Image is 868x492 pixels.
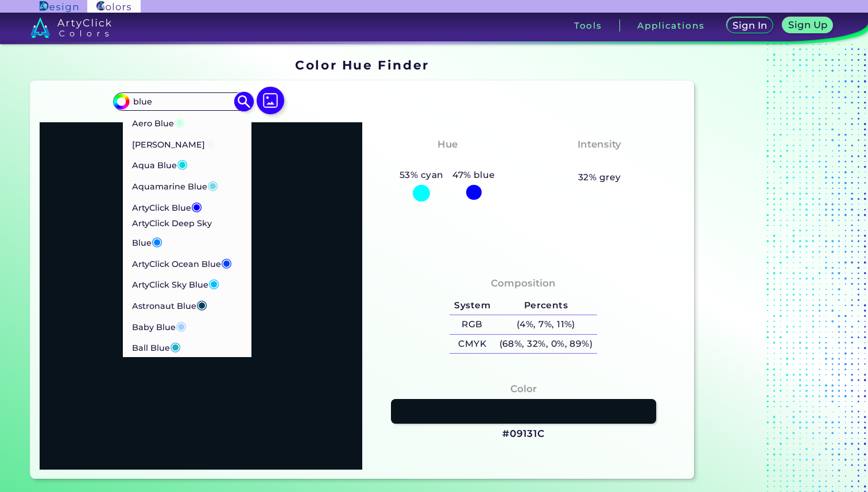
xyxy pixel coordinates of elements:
h4: Hue [437,136,458,153]
h5: (68%, 32%, 0%, 89%) [495,335,597,354]
h5: Percents [495,296,597,315]
span: ◉ [176,318,187,333]
span: ◉ [196,297,207,312]
h3: Medium [572,154,626,168]
p: Aquamarine Blue [132,175,218,196]
span: ◉ [207,177,218,192]
img: logo_artyclick_colors_white.svg [30,17,111,38]
span: ◉ [221,255,232,270]
span: ◉ [205,135,216,150]
a: Sign In [726,17,773,33]
a: Sign Up [782,17,833,33]
h5: RGB [449,315,494,334]
p: ArtyClick Deep Sky Blue [132,216,242,251]
span: ◉ [191,199,202,214]
input: type color.. [129,94,236,109]
img: icon search [234,91,254,111]
h5: Sign In [733,21,768,30]
p: Blizzard Blue [132,357,199,378]
img: ArtyClick Design logo [40,1,78,12]
p: ArtyClick Sky Blue [132,273,219,294]
p: Astronaut Blue [132,294,207,315]
h4: Composition [491,275,556,292]
span: ◉ [170,339,181,354]
span: ◉ [208,276,219,290]
p: Ball Blue [132,336,181,357]
p: Aqua Blue [132,153,188,175]
h4: Intensity [578,136,621,153]
h5: 32% grey [578,170,621,185]
span: ◉ [177,156,188,171]
img: icon picture [257,87,284,114]
h5: Sign Up [788,20,828,30]
h3: Tools [574,21,602,30]
p: ArtyClick Blue [132,196,202,217]
h3: Cyan-Blue [415,154,480,168]
h5: 53% cyan [395,168,448,183]
h5: (4%, 7%, 11%) [495,315,597,334]
p: ArtyClick Ocean Blue [132,252,232,273]
h3: #09131C [502,427,545,441]
h1: Color Hue Finder [295,56,429,73]
h5: 47% blue [448,168,499,183]
h4: Color [510,381,537,397]
p: Baby Blue [132,315,187,336]
span: ◉ [174,114,185,129]
h3: Applications [637,21,704,30]
h5: System [449,296,494,315]
p: [PERSON_NAME] [132,133,216,154]
h5: CMYK [449,335,494,354]
p: Aero Blue [132,111,185,133]
span: ◉ [152,234,162,249]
